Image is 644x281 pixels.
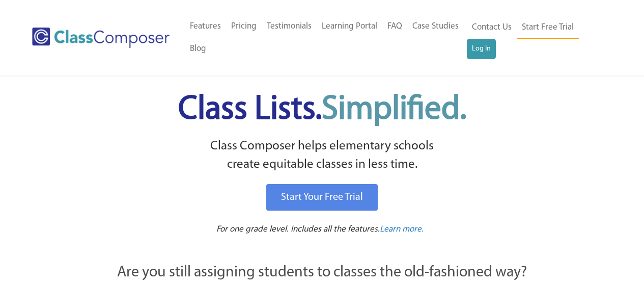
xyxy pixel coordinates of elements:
[185,15,467,60] nav: Header Menu
[281,192,363,202] span: Start Your Free Trial
[178,93,466,126] span: Class Lists.
[226,15,262,38] a: Pricing
[266,184,378,211] a: Start Your Free Trial
[216,225,380,234] span: For one grade level. Includes all the features.
[467,39,496,59] a: Log In
[32,28,170,48] img: Class Composer
[382,15,407,38] a: FAQ
[317,15,382,38] a: Learning Portal
[517,16,579,39] a: Start Free Trial
[467,16,604,59] nav: Header Menu
[322,93,466,126] span: Simplified.
[185,38,211,60] a: Blog
[467,16,517,39] a: Contact Us
[262,15,317,38] a: Testimonials
[407,15,464,38] a: Case Studies
[380,225,424,234] span: Learn more.
[61,137,583,174] p: Class Composer helps elementary schools create equitable classes in less time.
[380,223,424,236] a: Learn more.
[185,15,226,38] a: Features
